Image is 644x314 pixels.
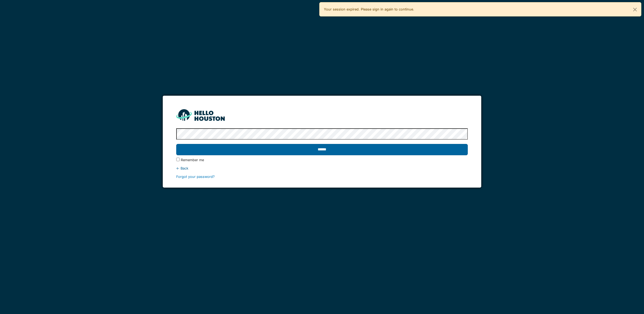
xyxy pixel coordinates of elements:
[319,2,641,16] div: Your session expired. Please sign in again to continue.
[181,157,204,163] label: Remember me
[629,2,641,17] button: Close
[176,166,468,171] div: ← Back
[176,109,225,121] img: HH_line-BYnF2_Hg.png
[176,175,215,179] a: Forgot your password?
